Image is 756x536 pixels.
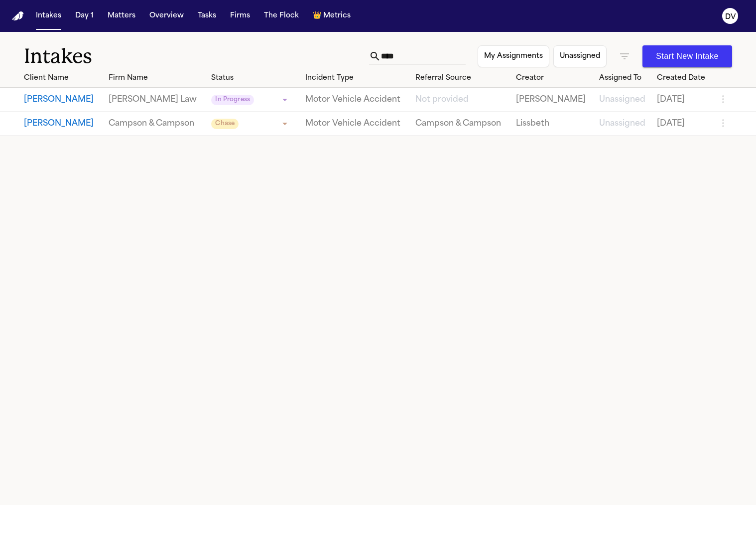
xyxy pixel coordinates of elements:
button: Tasks [194,7,220,25]
button: Overview [145,7,188,25]
span: Unassigned [599,120,645,128]
div: Status [211,73,297,83]
a: View details for Stephen Guinta [109,118,204,130]
button: Firms [226,7,254,25]
div: Client Name [24,73,101,83]
span: In Progress [211,95,254,106]
div: Firm Name [109,73,204,83]
button: Matters [104,7,139,25]
div: Update intake status [211,117,291,131]
button: View details for Lakeysha Hunter [24,94,101,106]
a: View details for Stephen Guinta [599,118,649,130]
button: Intakes [32,7,65,25]
a: View details for Lakeysha Hunter [516,94,591,106]
button: Day 1 [71,7,98,25]
a: View details for Stephen Guinta [657,118,709,130]
text: DV [725,13,736,20]
span: Not provided [415,96,469,104]
div: Referral Source [415,73,507,83]
a: Home [12,11,24,21]
button: The Flock [260,7,303,25]
button: crownMetrics [309,7,355,25]
button: View details for Stephen Guinta [24,118,101,130]
div: Assigned To [599,73,649,83]
button: Unassigned [553,45,607,67]
img: Finch Logo [12,11,24,21]
span: crown [313,11,321,21]
a: View details for Lakeysha Hunter [305,94,408,106]
span: Chase [211,119,239,130]
div: Update intake status [211,93,291,107]
a: View details for Lakeysha Hunter [415,94,507,106]
a: View details for Stephen Guinta [415,118,507,130]
h1: Intakes [24,44,369,69]
a: View details for Lakeysha Hunter [109,94,204,106]
div: Created Date [657,73,709,83]
div: Creator [516,73,591,83]
a: View details for Lakeysha Hunter [599,94,649,106]
a: View details for Stephen Guinta [516,118,591,130]
div: Incident Type [305,73,408,83]
span: Unassigned [599,96,645,104]
button: My Assignments [478,45,549,67]
a: View details for Stephen Guinta [305,118,408,130]
button: Start New Intake [642,45,732,67]
a: View details for Lakeysha Hunter [657,94,709,106]
span: Metrics [323,11,351,21]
